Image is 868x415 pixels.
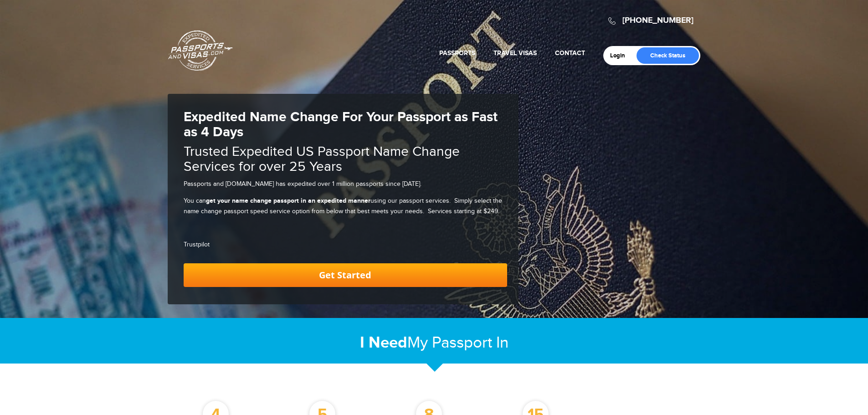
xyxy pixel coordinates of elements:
[184,109,498,140] strong: Expedited Name Change For Your Passport as Fast as 4 Days
[493,49,537,57] a: Travel Visas
[184,179,507,189] p: Passports and [DOMAIN_NAME] has expedited over 1 million passports since [DATE].
[610,52,632,59] a: Login
[168,30,233,71] a: Passports & [DOMAIN_NAME]
[168,333,701,353] h2: My
[360,333,407,353] strong: I Need
[184,196,507,216] p: You can using our passport services. Simply select the name change passport speed service option ...
[184,241,210,248] a: Trustpilot
[637,47,699,64] a: Check Status
[555,49,585,57] a: Contact
[184,263,507,287] a: Get Started
[184,144,507,174] h2: Trusted Expedited US Passport Name Change Services for over 25 Years
[432,333,508,352] span: Passport In
[439,49,475,57] a: Passports
[622,15,693,26] a: [PHONE_NUMBER]
[206,197,370,205] strong: get your name change passport in an expedited manner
